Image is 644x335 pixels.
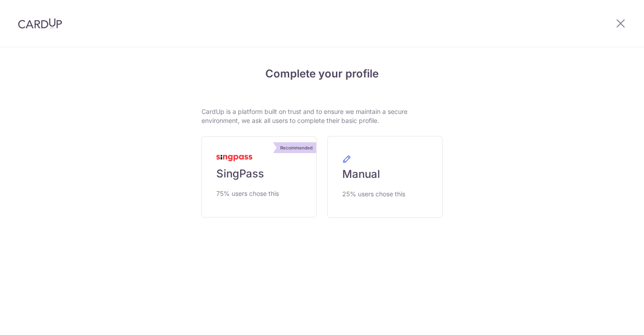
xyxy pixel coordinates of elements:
[342,189,405,199] span: 25% users chose this
[342,167,380,181] span: Manual
[216,167,264,181] span: SingPass
[277,142,316,153] div: Recommended
[18,18,62,29] img: CardUp
[201,107,443,125] p: CardUp is a platform built on trust and to ensure we maintain a secure environment, we ask all us...
[327,136,443,218] a: Manual 25% users chose this
[201,66,443,82] h4: Complete your profile
[201,136,317,217] a: Recommended SingPass 75% users chose this
[216,188,279,199] span: 75% users chose this
[216,155,252,161] img: MyInfoLogo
